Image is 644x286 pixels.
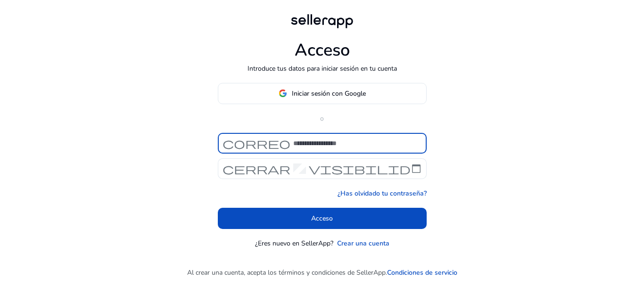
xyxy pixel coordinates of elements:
[387,268,457,278] a: Condiciones de servicio
[295,39,350,62] font: Acceso
[223,162,290,175] font: cerrar
[218,208,427,229] button: Acceso
[338,189,427,198] font: ¿Has olvidado tu contraseña?
[387,268,457,277] font: Condiciones de servicio
[338,188,427,198] a: ¿Has olvidado tu contraseña?
[187,268,387,277] font: Al crear una cuenta, acepta los términos y condiciones de SellerApp.
[311,214,333,223] font: Acceso
[218,83,427,104] button: Iniciar sesión con Google
[309,162,422,175] font: visibilidad
[279,89,287,98] img: google-logo.svg
[255,239,333,248] font: ¿Eres nuevo en SellerApp?
[248,64,397,73] font: Introduce tus datos para iniciar sesión en tu cuenta
[320,114,324,123] font: o
[292,89,366,98] font: Iniciar sesión con Google
[337,238,389,248] a: Crear una cuenta
[337,239,389,248] font: Crear una cuenta
[223,137,290,150] font: correo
